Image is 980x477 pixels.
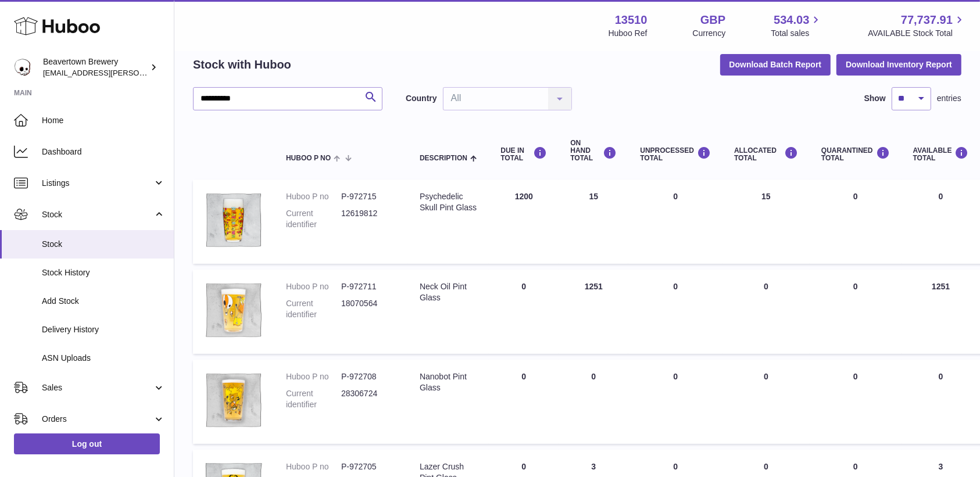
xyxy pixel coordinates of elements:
div: Nanobot Pint Glass [420,371,477,393]
span: Orders [42,414,153,425]
div: Beavertown Brewery [43,56,148,78]
span: entries [937,93,961,104]
dt: Huboo P no [286,281,341,292]
div: ALLOCATED Total [734,146,798,162]
span: Sales [42,382,153,393]
a: 77,737.91 AVAILABLE Stock Total [868,12,966,39]
a: 534.03 Total sales [771,12,822,39]
div: ON HAND Total [570,139,617,163]
span: 534.03 [774,12,809,28]
dd: P-972711 [341,281,396,292]
td: 0 [723,270,810,354]
strong: GBP [700,12,725,28]
label: Show [864,93,886,104]
dd: 12619812 [341,208,396,230]
img: product image [205,281,263,339]
dd: 18070564 [341,298,396,320]
button: Download Inventory Report [836,54,961,75]
td: 1251 [559,270,628,354]
span: 77,737.91 [901,12,953,28]
span: Huboo P no [286,155,331,162]
label: Country [406,93,437,104]
dd: P-972715 [341,191,396,202]
dt: Current identifier [286,208,341,230]
span: 0 [853,282,858,291]
button: Download Batch Report [720,54,831,75]
td: 0 [628,270,723,354]
td: 15 [559,180,628,264]
img: kit.lowe@beavertownbrewery.co.uk [14,59,31,76]
span: Total sales [771,28,822,39]
dt: Huboo P no [286,461,341,472]
div: QUARANTINED Total [821,146,890,162]
div: Currency [693,28,726,39]
span: Stock [42,239,165,250]
div: DUE IN TOTAL [500,146,547,162]
dt: Huboo P no [286,191,341,202]
div: Huboo Ref [609,28,648,39]
div: UNPROCESSED Total [640,146,711,162]
span: Add Stock [42,296,165,307]
td: 0 [628,360,723,444]
dt: Huboo P no [286,371,341,382]
span: Listings [42,178,153,189]
span: Stock [42,209,153,220]
span: AVAILABLE Stock Total [868,28,966,39]
span: 0 [853,192,858,201]
dd: 28306724 [341,388,396,410]
span: Delivery History [42,324,165,335]
strong: 13510 [615,12,648,28]
span: [EMAIL_ADDRESS][PERSON_NAME][DOMAIN_NAME] [43,68,233,77]
div: Psychedelic Skull Pint Glass [420,191,477,213]
span: 0 [853,372,858,381]
span: ASN Uploads [42,353,165,364]
td: 0 [723,360,810,444]
div: AVAILABLE Total [913,146,969,162]
span: 0 [853,462,858,471]
h2: Stock with Huboo [193,57,291,73]
td: 0 [489,360,559,444]
img: product image [205,191,263,249]
dt: Current identifier [286,298,341,320]
td: 0 [559,360,628,444]
dd: P-972708 [341,371,396,382]
dt: Current identifier [286,388,341,410]
td: 1200 [489,180,559,264]
img: product image [205,371,263,429]
td: 0 [628,180,723,264]
span: Description [420,155,467,162]
div: Neck Oil Pint Glass [420,281,477,303]
td: 0 [489,270,559,354]
td: 15 [723,180,810,264]
dd: P-972705 [341,461,396,472]
a: Log out [14,433,160,454]
span: Stock History [42,267,165,278]
span: Dashboard [42,146,165,157]
span: Home [42,115,165,126]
